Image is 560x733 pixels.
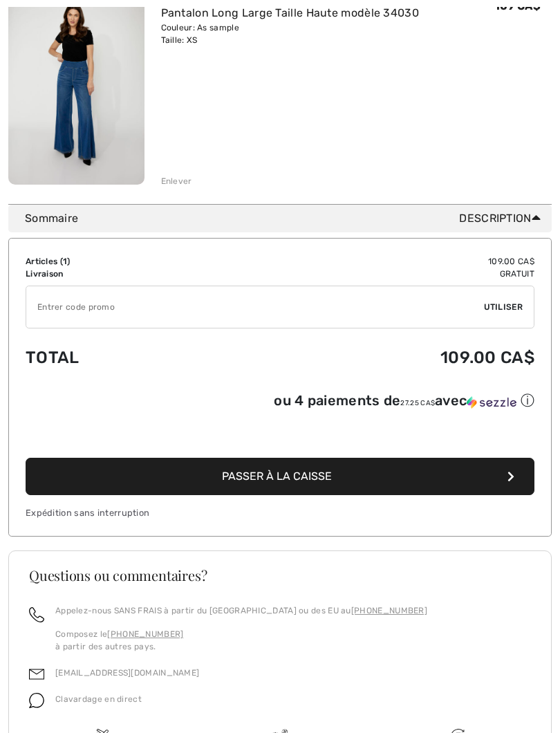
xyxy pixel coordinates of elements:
a: [PHONE_NUMBER] [107,629,183,639]
td: Gratuit [210,268,534,280]
div: Expédition sans interruption [26,506,534,519]
img: call [29,607,44,622]
div: Sommaire [25,210,546,227]
iframe: PayPal-paypal [26,415,534,453]
div: ou 4 paiements de avec [274,391,534,410]
h3: Questions ou commentaires? [29,568,531,582]
td: Total [26,334,210,381]
td: 109.00 CA$ [210,255,534,268]
a: Pantalon Long Large Taille Haute modèle 34030 [161,6,420,19]
img: chat [29,693,44,708]
span: Description [459,210,546,227]
img: email [29,667,44,682]
p: Composez le à partir des autres pays. [55,628,427,653]
div: Enlever [161,175,192,187]
span: 27.25 CA$ [400,399,435,407]
span: Passer à la caisse [222,470,332,483]
span: Utiliser [484,301,523,313]
div: Couleur: As sample Taille: XS [161,21,420,46]
td: 109.00 CA$ [210,334,534,381]
img: Sezzle [467,396,516,409]
td: Livraison [26,268,210,280]
button: Passer à la caisse [26,458,534,495]
div: ou 4 paiements de27.25 CA$avecSezzle Cliquez pour en savoir plus sur Sezzle [26,391,534,415]
span: Clavardage en direct [55,694,142,704]
input: Code promo [26,286,484,328]
td: Articles ( ) [26,255,210,268]
a: [EMAIL_ADDRESS][DOMAIN_NAME] [55,668,199,678]
a: [PHONE_NUMBER] [351,606,427,615]
p: Appelez-nous SANS FRAIS à partir du [GEOGRAPHIC_DATA] ou des EU au [55,604,427,617]
span: 1 [63,257,67,266]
